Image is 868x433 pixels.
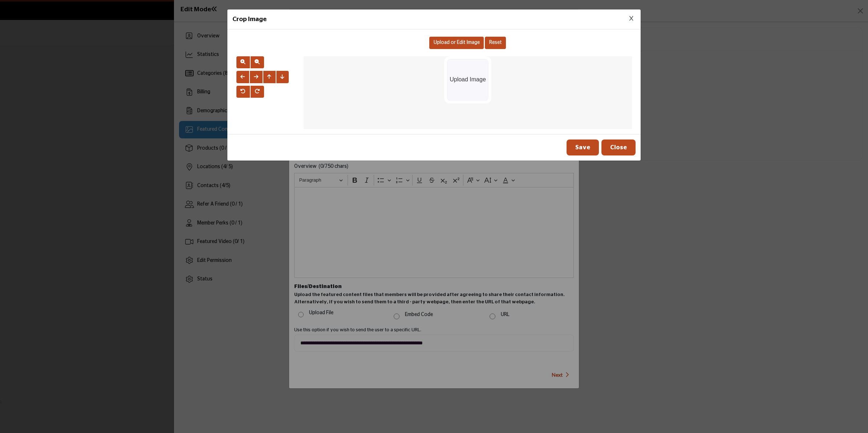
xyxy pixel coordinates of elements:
[434,40,480,45] span: Upload or Edit Image
[444,56,491,104] img: Picture
[627,15,636,23] button: Close Image Upload Modal
[232,15,267,24] h5: Crop Image
[567,139,599,155] button: Save
[489,40,502,45] span: Reset
[485,37,506,49] button: Reset
[601,139,636,155] button: Close Image Upload Modal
